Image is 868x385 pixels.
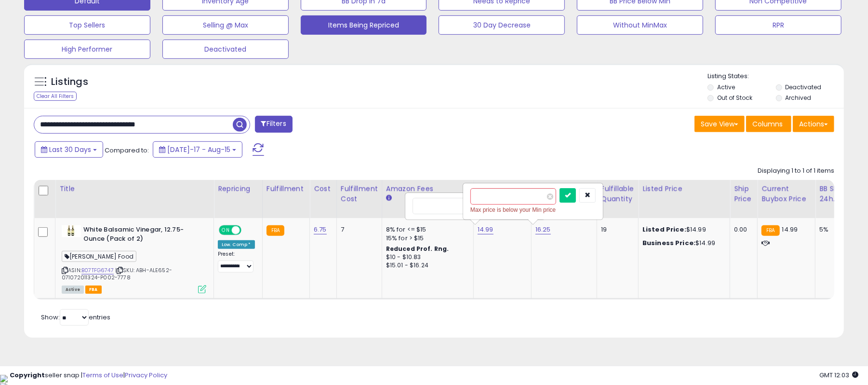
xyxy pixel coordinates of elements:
[642,184,726,194] div: Listed Price
[386,225,466,234] div: 8% for <= $15
[125,371,167,380] a: Privacy Policy
[62,286,84,294] span: All listings currently available for purchase on Amazon
[62,251,136,262] span: [PERSON_NAME] Food
[41,313,110,322] span: Show: entries
[153,141,242,158] button: [DATE]-17 - Aug-15
[218,240,255,249] div: Low. Comp *
[386,234,466,243] div: 15% for > $15
[24,15,150,35] button: Top Sellers
[758,166,834,176] div: Displaying 1 to 1 of 1 items
[267,184,306,194] div: Fulfillment
[746,116,791,132] button: Columns
[761,184,811,204] div: Current Buybox Price
[470,205,596,215] div: Max price is below your Min price
[386,245,449,253] b: Reduced Prof. Rng.
[642,225,686,234] b: Listed Price:
[819,371,858,380] span: 2025-09-15 12:03 GMT
[386,253,466,261] div: $10 - $10.83
[341,225,374,234] div: 7
[717,94,752,102] label: Out of Stock
[752,119,783,129] span: Columns
[642,225,722,234] div: $14.99
[85,286,102,294] span: FBA
[341,184,378,204] div: Fulfillment Cost
[386,184,469,194] div: Amazon Fees
[35,141,103,158] button: Last 30 Days
[694,116,745,132] button: Save View
[34,92,77,101] div: Clear All Filters
[314,184,333,194] div: Cost
[715,15,841,35] button: RPR
[218,184,258,194] div: Repricing
[717,83,735,91] label: Active
[62,266,172,281] span: | SKU: ABH-ALE652-071072011324-P002-7778
[51,75,88,89] h5: Listings
[301,15,427,35] button: Items Being Repriced
[162,40,289,59] button: Deactivated
[786,94,812,102] label: Archived
[62,225,81,237] img: 317WDL12MYL._SL40_.jpg
[734,225,750,234] div: 0.00
[167,145,230,154] span: [DATE]-17 - Aug-15
[218,251,255,273] div: Preset:
[577,15,703,35] button: Without MinMax
[819,184,855,204] div: BB Share 24h.
[708,72,844,81] p: Listing States:
[819,225,851,234] div: 5%
[793,116,834,132] button: Actions
[255,116,293,133] button: Filters
[81,266,114,275] a: B07TFG6747
[105,146,149,155] span: Compared to:
[535,225,551,234] a: 16.25
[59,184,210,194] div: Title
[49,145,91,154] span: Last 30 Days
[642,239,722,247] div: $14.99
[642,238,695,247] b: Business Price:
[82,371,123,380] a: Terms of Use
[10,371,45,380] strong: Copyright
[83,225,200,246] b: White Balsamic Vinegar, 12.75-Ounce (Pack of 2)
[267,225,284,236] small: FBA
[220,226,232,234] span: ON
[62,225,206,292] div: ASIN:
[786,83,822,91] label: Deactivated
[601,184,634,204] div: Fulfillable Quantity
[24,40,150,59] button: High Performer
[386,194,392,203] small: Amazon Fees.
[162,15,289,35] button: Selling @ Max
[734,184,753,204] div: Ship Price
[782,225,798,234] span: 14.99
[478,225,494,234] a: 14.99
[761,225,779,236] small: FBA
[314,225,327,234] a: 6.75
[240,226,255,234] span: OFF
[601,225,631,234] div: 19
[386,261,466,270] div: $15.01 - $16.24
[439,15,565,35] button: 30 Day Decrease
